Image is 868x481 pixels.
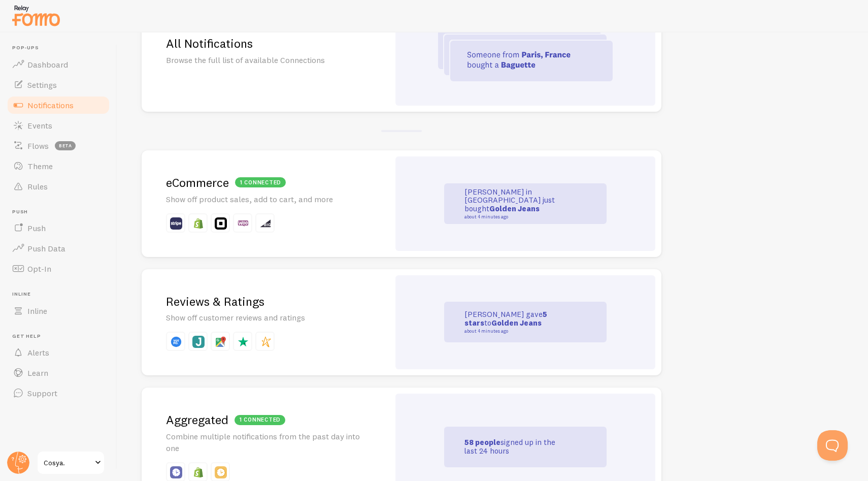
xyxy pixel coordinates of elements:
[27,80,57,90] span: Settings
[27,223,46,233] span: Push
[192,466,205,478] img: fomo_icons_shopify.svg
[166,312,365,324] p: Show off customer reviews and ratings
[215,217,227,230] img: fomo_icons_square.svg
[6,238,111,259] a: Push Data
[27,141,49,151] span: Flows
[166,36,365,51] h2: All Notifications
[170,336,182,348] img: fomo_icons_yotpo.svg
[491,318,542,328] a: Golden Jeans
[11,3,61,28] img: fomo-relay-logo-orange.svg
[215,336,227,348] img: fomo_icons_google_review.svg
[237,336,249,348] img: fomo_icons_trustpilot.svg
[27,264,51,274] span: Opt-In
[464,214,563,219] small: about 4 minutes ago
[464,438,566,455] p: signed up in the last 24 hours
[489,204,540,213] strong: Golden Jeans
[6,75,111,95] a: Settings
[464,329,563,334] small: about 4 minutes ago
[27,243,65,253] span: Push Data
[44,457,92,469] span: Cosya.
[142,150,661,257] a: 1 connectedeCommerce Show off product sales, add to cart, and more [PERSON_NAME] in [GEOGRAPHIC_D...
[27,181,48,191] span: Rules
[37,451,105,475] a: Cosya.
[259,336,272,348] img: fomo_icons_stamped.svg
[27,347,49,358] span: Alerts
[817,430,848,461] iframe: Help Scout Beacon - Open
[27,100,74,110] span: Notifications
[6,259,111,279] a: Opt-In
[464,188,566,219] p: [PERSON_NAME] in [GEOGRAPHIC_DATA] just bought
[6,176,111,197] a: Rules
[438,28,613,81] img: all-integrations.svg
[6,383,111,403] a: Support
[6,95,111,115] a: Notifications
[166,194,365,205] p: Show off product sales, add to cart, and more
[464,437,500,447] strong: 58 people
[27,368,48,378] span: Learn
[235,177,286,187] div: 1 connected
[6,363,111,383] a: Learn
[6,54,111,75] a: Dashboard
[237,217,249,230] img: fomo_icons_woo_commerce.svg
[12,291,111,298] span: Inline
[27,306,47,316] span: Inline
[235,415,285,425] div: 1 connected
[27,59,68,70] span: Dashboard
[142,269,661,376] a: Reviews & Ratings Show off customer reviews and ratings [PERSON_NAME] gave5 starstoGolden Jeans a...
[166,54,365,66] p: Browse the full list of available Connections
[6,342,111,363] a: Alerts
[464,309,547,328] strong: 5 stars
[170,217,182,230] img: fomo_icons_stripe.svg
[27,388,57,398] span: Support
[166,175,365,190] h2: eCommerce
[55,141,76,150] span: beta
[6,156,111,176] a: Theme
[12,333,111,340] span: Get Help
[170,466,182,478] img: fomo_icons_custom_roundups.svg
[6,115,111,136] a: Events
[215,466,227,478] img: fomo_icons_page_stream.svg
[12,209,111,215] span: Push
[166,412,365,428] h2: Aggregated
[192,217,205,230] img: fomo_icons_shopify.svg
[6,136,111,156] a: Flows beta
[192,336,205,348] img: fomo_icons_judgeme.svg
[6,218,111,238] a: Push
[464,310,566,334] p: [PERSON_NAME] gave to
[27,120,52,131] span: Events
[27,161,53,171] span: Theme
[166,431,365,454] p: Combine multiple notifications from the past day into one
[166,294,365,309] h2: Reviews & Ratings
[6,301,111,321] a: Inline
[259,217,272,230] img: fomo_icons_big_commerce.svg
[12,45,111,51] span: Pop-ups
